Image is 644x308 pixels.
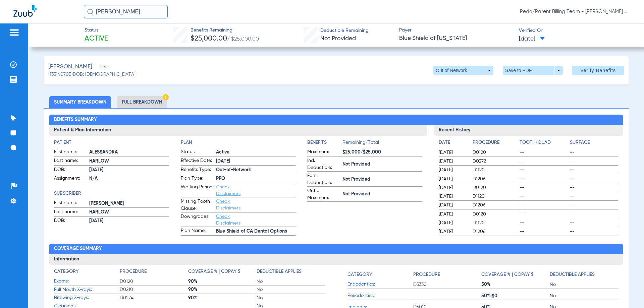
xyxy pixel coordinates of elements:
[54,268,78,275] h4: Category
[342,161,422,168] span: Not Provided
[550,293,618,299] span: No
[89,218,169,225] span: [DATE]
[181,184,214,197] span: Waiting Period:
[216,214,240,226] a: Check Disclaimers
[439,193,467,200] span: [DATE]
[520,228,568,235] span: --
[49,244,623,254] h2: Coverage Summary
[120,278,188,285] span: D0120
[473,158,517,165] span: D0272
[439,139,467,148] app-breakdown-title: Date
[570,211,618,218] span: --
[473,228,517,235] span: D1206
[570,158,618,165] span: --
[216,149,296,156] span: Active
[570,184,618,191] span: --
[520,139,568,146] h4: Tooth/Quad
[54,286,120,293] span: Full Mouth X-rays:
[519,27,633,34] span: Verified On
[473,149,517,156] span: D0120
[216,175,296,182] span: PPO
[473,167,517,173] span: D1120
[550,281,618,288] span: No
[342,176,422,183] span: Not Provided
[100,65,106,71] span: Edit
[257,268,302,275] h4: Deductible Applies
[227,37,259,42] span: / $25,000.00
[48,71,136,78] span: (133140705) DOB: [DEMOGRAPHIC_DATA]
[439,167,467,173] span: [DATE]
[9,28,19,37] img: hamburger-icon
[257,278,325,285] span: No
[188,268,257,278] app-breakdown-title: Coverage % | Copay $
[216,158,296,165] span: [DATE]
[181,175,214,183] span: Plan Type:
[481,271,534,278] h4: Coverage % | Copay $
[89,158,169,165] span: HARLOW
[257,286,325,293] span: No
[188,278,257,285] span: 90%
[216,185,240,196] a: Check Disclaimers
[54,294,120,301] span: Bitewing X-rays:
[188,286,257,293] span: 90%
[49,125,427,136] h3: Patient & Plan Information
[307,148,340,157] span: Maximum:
[188,295,257,301] span: 90%
[54,166,87,174] span: DOB:
[520,211,568,218] span: --
[49,115,623,125] h2: Benefits Summary
[570,176,618,182] span: --
[54,139,169,146] h4: Patient
[307,139,342,146] h4: Benefits
[520,139,568,148] app-breakdown-title: Tooth/Quad
[413,281,482,288] span: D3330
[439,139,467,146] h4: Date
[320,27,369,34] span: Deductible Remaining
[473,193,517,200] span: D1120
[570,149,618,156] span: --
[89,200,169,207] span: [PERSON_NAME]
[550,268,618,281] app-breakdown-title: Deductible Applies
[439,202,467,208] span: [DATE]
[89,167,169,174] span: [DATE]
[181,148,214,157] span: Status:
[519,35,545,43] span: [DATE]
[520,8,631,15] span: Pedo/Parent Billing Team - [PERSON_NAME] Mesa - Ortho | The Super Dentists
[163,94,169,100] img: Hazard
[216,228,296,235] span: Blue Shield of CA Dental Options
[89,175,169,182] span: N/A
[473,176,517,182] span: D1206
[570,220,618,226] span: --
[570,139,618,146] h4: Surface
[117,96,167,108] li: Full Breakdown
[399,34,513,43] span: Blue Shield of [US_STATE]
[439,228,467,235] span: [DATE]
[85,27,108,34] span: Status
[216,167,296,174] span: Out-of-Network
[49,254,623,265] h3: Information
[433,66,493,75] button: Out of Network
[191,35,227,42] span: $25,000.00
[347,292,413,299] span: Periodontics:
[580,68,616,73] span: Verify Benefits
[54,199,87,207] span: First name:
[54,148,87,157] span: First name:
[491,294,492,298] span: |
[473,139,517,148] app-breakdown-title: Procedure
[550,271,595,278] h4: Deductible Applies
[473,211,517,218] span: D0120
[54,175,87,183] span: Assignment:
[439,176,467,182] span: [DATE]
[320,36,356,42] span: Not Provided
[120,268,147,275] h4: Procedure
[85,34,108,44] span: Active
[473,139,517,146] h4: Procedure
[188,268,240,275] h4: Coverage % | Copay $
[570,228,618,235] span: --
[181,139,296,146] h4: Plan
[520,176,568,182] span: --
[49,96,111,108] li: Summary Breakdown
[54,278,120,285] span: Exams:
[413,268,482,281] app-breakdown-title: Procedure
[439,211,467,218] span: [DATE]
